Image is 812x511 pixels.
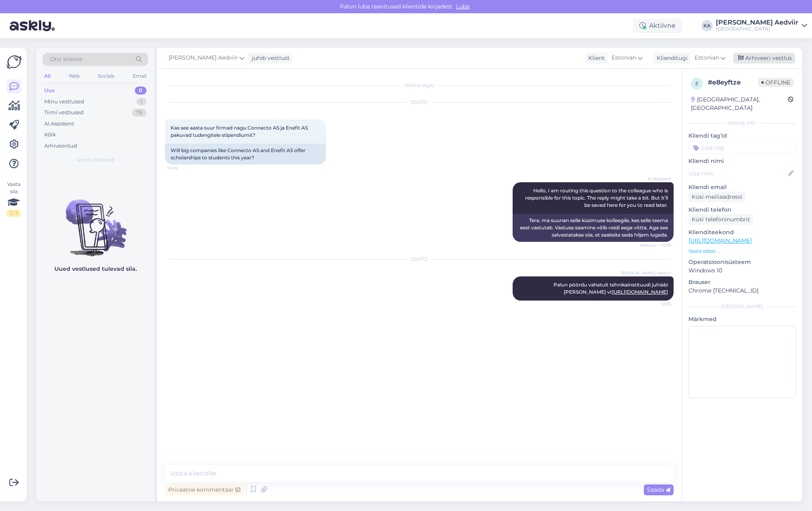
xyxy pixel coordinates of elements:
[688,237,752,244] a: [URL][DOMAIN_NAME]
[633,19,682,33] div: Aktiivne
[67,71,81,81] div: Web
[44,142,77,150] div: Arhiveeritud
[641,176,671,182] span: AI Assistent
[44,87,55,95] div: Uus
[165,255,674,263] div: [DATE]
[688,132,796,140] p: Kliendi tag'id
[44,131,56,139] div: Kõik
[701,20,713,31] div: KA
[688,206,796,214] p: Kliendi telefon
[169,54,238,62] span: [PERSON_NAME] Aedviir
[695,80,699,87] span: e
[612,54,636,62] span: Estonian
[640,242,671,248] span: Nähtud ✓ 13:46
[525,188,669,208] span: Hello, I am routing this question to the colleague who is responsible for this topic. The reply m...
[249,54,290,62] div: juhib vestlust
[691,95,788,112] div: [GEOGRAPHIC_DATA], [GEOGRAPHIC_DATA]
[758,78,793,87] span: Offline
[36,185,155,258] img: No chats
[6,54,22,70] img: Askly Logo
[688,228,796,237] p: Klienditeekond
[135,87,146,95] div: 0
[165,484,243,495] div: Privaatne kommentaar
[695,54,719,62] span: Estonian
[708,78,758,87] div: # e8eyftze
[716,19,798,26] div: [PERSON_NAME] Aedviir
[688,183,796,192] p: Kliendi email
[167,165,198,171] span: 13:46
[131,71,148,81] div: Email
[513,214,674,242] div: Tere, ma suunan selle küsimuse kolleegile, kes selle teema eest vastutab. Vastuse saamine võib ve...
[688,157,796,165] p: Kliendi nimi
[716,26,798,32] div: [GEOGRAPHIC_DATA]
[6,210,21,217] div: 2 / 3
[688,303,796,310] div: [PERSON_NAME]
[453,3,472,10] span: Luba
[688,247,796,255] p: Vaata edasi ...
[43,71,52,81] div: All
[716,19,807,32] a: [PERSON_NAME] Aedviir[GEOGRAPHIC_DATA]
[688,278,796,286] p: Brauser
[136,98,146,106] div: 1
[688,286,796,295] p: Chrome [TECHNICAL_ID]
[688,266,796,275] p: Windows 10
[44,109,84,117] div: Tiimi vestlused
[132,109,146,117] div: 76
[647,486,670,493] span: Saada
[44,98,84,106] div: Minu vestlused
[54,265,137,273] p: Uued vestlused tulevad siia.
[44,120,74,128] div: AI Assistent
[641,301,671,307] span: 12:06
[96,71,116,81] div: Socials
[688,142,796,154] input: Lisa tag
[171,125,309,138] span: Kas see aasta suur firmad nagu Connecto AS ja Enefit AS pakuvad tudengitele stipendiumit?
[165,82,674,89] div: Vestlus algas
[165,99,674,106] div: [DATE]
[612,289,668,295] a: [URL][DOMAIN_NAME]
[688,192,746,202] div: Küsi meiliaadressi
[585,54,605,62] div: Klient
[653,54,688,62] div: Klienditugi
[50,55,82,64] span: Otsi kliente
[6,181,21,217] div: Vaata siia
[688,120,796,127] div: Kliendi info
[621,270,671,276] span: [PERSON_NAME] Aedviir
[165,144,326,165] div: Will big companies like Connecto AS and Enefit AS offer scholarships to students this year?
[688,315,796,323] p: Märkmed
[688,214,753,225] div: Küsi telefoninumbrit
[554,282,669,295] span: Palun pöördu vahetult tehnikainstituudi juhiabi [PERSON_NAME] vt
[688,258,796,266] p: Operatsioonisüsteem
[77,156,114,163] span: Uued vestlused
[733,53,795,64] div: Arhiveeri vestlus
[689,169,787,178] input: Lisa nimi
